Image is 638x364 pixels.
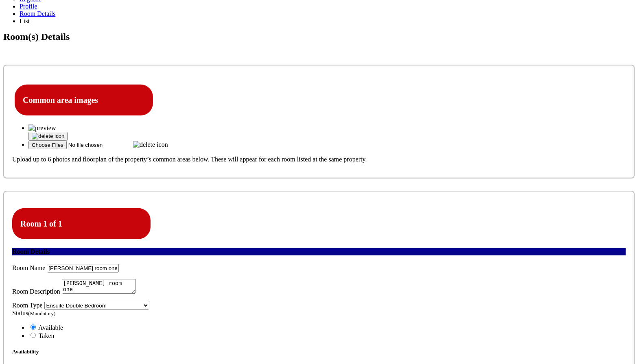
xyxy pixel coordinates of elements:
[28,310,55,316] small: (Mandatory)
[39,332,55,339] span: Taken
[20,10,635,17] a: Room Details
[31,333,36,338] input: Taken
[12,156,626,163] p: Upload up to 6 photos and floorplan of the property’s common areas below. These will appear for e...
[12,248,626,255] h4: Room Details
[12,310,55,316] label: Status
[31,325,36,330] input: Available
[28,124,56,132] img: preview
[47,264,119,272] input: Enter Room Name
[32,133,64,139] img: delete icon
[23,96,145,105] h4: Common area images
[38,324,63,331] span: Available
[20,17,30,24] span: List
[20,10,55,17] span: Room Details
[12,349,626,355] h5: Availability
[3,31,635,57] h2: Room(s) Details
[12,302,43,309] label: Room Type
[133,141,168,148] img: delete icon
[20,219,142,229] h4: Room 1 of 1
[20,3,37,10] span: Profile
[12,264,45,271] label: Room Name
[20,3,635,10] a: Profile
[12,288,60,295] label: Room Description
